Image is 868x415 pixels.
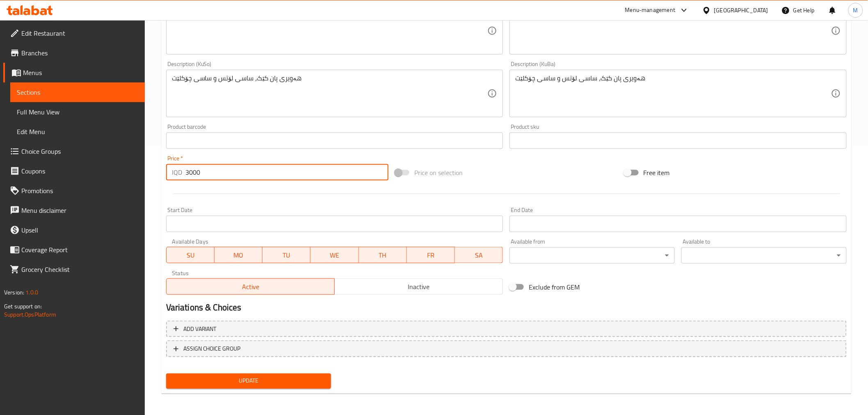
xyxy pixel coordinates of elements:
[10,82,145,102] a: Sections
[183,344,241,354] span: ASSIGN CHOICE GROUP
[266,249,307,261] span: TU
[17,87,138,97] span: Sections
[509,132,847,149] input: Please enter product sku
[166,340,847,357] button: ASSIGN CHOICE GROUP
[21,166,138,176] span: Coupons
[183,324,217,334] span: Add variant
[3,23,145,43] a: Edit Restaurant
[170,281,331,293] span: Active
[21,225,138,235] span: Upsell
[509,247,675,264] div: ​
[407,247,455,263] button: FR
[458,249,500,261] span: SA
[853,6,858,15] span: M
[218,249,259,261] span: MO
[170,249,211,261] span: SU
[4,287,24,298] span: Version:
[359,247,407,263] button: TH
[644,168,670,178] span: Free item
[714,6,768,15] div: [GEOGRAPHIC_DATA]
[3,240,145,260] a: Coverage Report
[4,309,56,320] a: Support.OpsPlatform
[334,278,503,295] button: Inactive
[17,107,138,117] span: Full Menu View
[3,63,145,82] a: Menus
[362,249,404,261] span: TH
[410,249,452,261] span: FR
[166,247,215,263] button: SU
[23,68,138,78] span: Menus
[515,11,831,50] textarea: عجينة بان كيك، صلصة لوتس وصلصة شوكولاتة
[681,247,847,264] div: ​
[414,168,463,178] span: Price on selection
[3,43,145,63] a: Branches
[10,122,145,141] a: Edit Menu
[263,247,311,263] button: TU
[625,5,676,15] div: Menu-management
[172,167,182,177] p: IQD
[185,164,388,180] input: Please enter price
[172,74,488,113] textarea: هەویری پان کێک، ساسی لۆتس و ساسی چۆکلێت
[338,281,500,293] span: Inactive
[3,201,145,220] a: Menu disclaimer
[173,376,325,386] span: Update
[3,141,145,161] a: Choice Groups
[3,161,145,181] a: Coupons
[166,321,847,337] button: Add variant
[515,74,831,113] textarea: هەویری پان کێک، ساسی لۆتس و ساسی چۆکلێت
[172,11,488,50] textarea: Pancake dough, lotus sauce and chocolate sauce
[166,374,331,389] button: Update
[21,265,138,274] span: Grocery Checklist
[166,301,847,314] h2: Variations & Choices
[21,48,138,58] span: Branches
[21,245,138,255] span: Coverage Report
[10,102,145,122] a: Full Menu View
[166,132,503,149] input: Please enter product barcode
[21,205,138,215] span: Menu disclaimer
[311,247,359,263] button: WE
[3,220,145,240] a: Upsell
[4,301,42,312] span: Get support on:
[3,260,145,279] a: Grocery Checklist
[21,28,138,38] span: Edit Restaurant
[166,278,335,295] button: Active
[215,247,263,263] button: MO
[21,146,138,156] span: Choice Groups
[21,186,138,196] span: Promotions
[455,247,503,263] button: SA
[529,282,580,292] span: Exclude from GEM
[25,287,38,298] span: 1.0.0
[314,249,355,261] span: WE
[17,127,138,137] span: Edit Menu
[3,181,145,201] a: Promotions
